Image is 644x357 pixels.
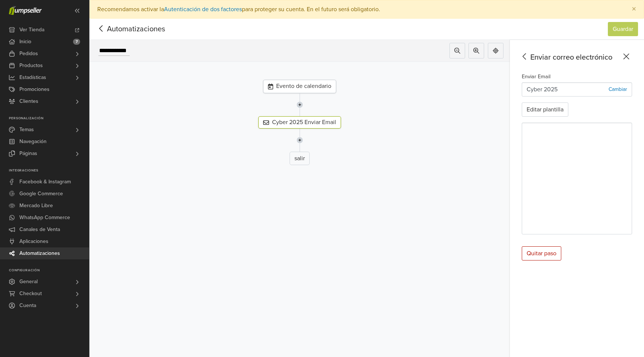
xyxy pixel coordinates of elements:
span: Automatizaciones [95,23,154,35]
div: Cyber 2025 Enviar Email [258,116,341,129]
span: Aplicaciones [19,236,48,247]
button: Editar plantilla [522,102,568,117]
span: Clientes [19,95,38,107]
button: Close [624,0,644,18]
span: Ver Tienda [19,24,44,36]
span: General [19,276,38,288]
img: line-7960e5f4d2b50ad2986e.svg [297,93,303,116]
span: × [632,4,636,15]
div: Evento de calendario [263,80,336,93]
span: WhatsApp Commerce [19,212,70,224]
span: Canales de Venta [19,224,60,236]
span: Temas [19,124,34,136]
span: 7 [73,39,80,45]
span: Productos [19,60,43,72]
span: Cuenta [19,300,36,312]
div: salir [290,152,310,165]
span: Navegación [19,136,47,148]
p: Cyber 2025 [527,85,558,94]
p: Personalización [9,116,89,121]
span: Pedidos [19,48,38,60]
p: Configuración [9,268,89,273]
iframe: Cyber 2025 [522,123,632,234]
button: Guardar [608,22,638,36]
span: Estadísticas [19,72,46,83]
span: Promociones [19,83,50,95]
span: Checkout [19,288,42,300]
span: Páginas [19,148,37,159]
p: Integraciones [9,168,89,173]
span: Automatizaciones [19,247,60,259]
p: Cambiar [609,85,627,93]
a: Autenticación de dos factores [164,6,242,13]
img: line-7960e5f4d2b50ad2986e.svg [297,129,303,152]
span: Mercado Libre [19,200,53,212]
div: Quitar paso [522,246,561,260]
span: Inicio [19,36,31,48]
span: Facebook & Instagram [19,176,71,188]
span: Google Commerce [19,188,63,200]
div: Enviar correo electrónico [519,52,632,63]
label: Enviar Email [522,73,550,81]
